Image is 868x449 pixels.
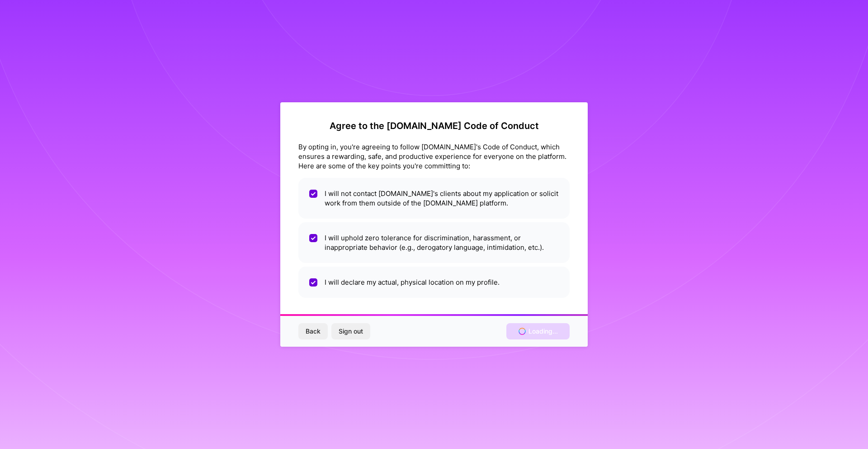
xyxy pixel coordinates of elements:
[298,142,570,171] div: By opting in, you're agreeing to follow [DOMAIN_NAME]'s Code of Conduct, which ensures a rewardin...
[331,323,370,339] button: Sign out
[298,178,570,219] li: I will not contact [DOMAIN_NAME]'s clients about my application or solicit work from them outside...
[298,120,570,131] h2: Agree to the [DOMAIN_NAME] Code of Conduct
[339,327,363,336] span: Sign out
[306,327,321,336] span: Back
[298,222,570,263] li: I will uphold zero tolerance for discrimination, harassment, or inappropriate behavior (e.g., der...
[298,267,570,298] li: I will declare my actual, physical location on my profile.
[298,323,328,339] button: Back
